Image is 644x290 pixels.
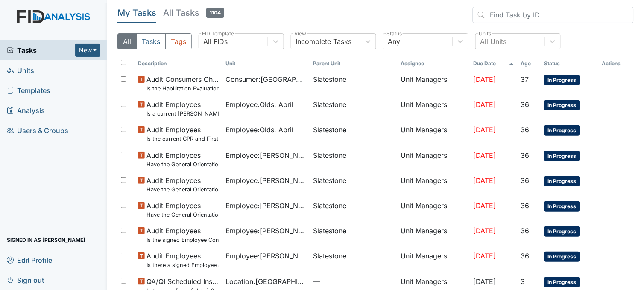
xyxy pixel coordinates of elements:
span: Employee : [PERSON_NAME] [225,251,306,261]
span: Employee : [PERSON_NAME] [225,175,306,186]
div: Any [388,36,400,46]
span: Audit Employees Is the signed Employee Confidentiality Agreement in the file (HIPPA)? [146,226,219,244]
span: Analysis [7,104,45,117]
span: 36 [521,151,530,159]
span: Slatestone [313,226,346,236]
span: Audit Employees Have the General Orientation and ICF Orientation forms been completed? [146,175,219,194]
h5: My Tasks [117,7,156,19]
span: Audit Employees Is there a signed Employee Job Description in the file for the employee's current... [146,251,219,269]
span: In Progress [544,252,580,262]
span: Consumer : [GEOGRAPHIC_DATA], [GEOGRAPHIC_DATA] [225,74,306,84]
span: In Progress [544,226,580,237]
small: Is a current [PERSON_NAME] Training certificate found in the file (1 year)? [146,110,219,118]
span: In Progress [544,125,580,136]
span: 37 [521,75,529,84]
th: Assignee [397,56,470,71]
span: Employee : Olds, April [225,125,293,135]
span: Audit Consumers Charts Is the Habilitation Evaluation current (no more than one year old)? [146,74,219,93]
span: [DATE] [474,277,496,286]
td: Unit Managers [397,222,470,247]
span: Slatestone [313,200,346,211]
span: [DATE] [474,226,496,235]
span: In Progress [544,100,580,110]
button: All [117,33,137,49]
small: Is the signed Employee Confidentiality Agreement in the file (HIPPA)? [146,236,219,244]
span: Units [7,64,34,77]
span: Employee : Olds, April [225,99,293,110]
small: Have the General Orientation and ICF Orientation forms been completed? [146,160,219,168]
span: Slatestone [313,99,346,110]
span: Audit Employees Have the General Orientation and ICF Orientation forms been completed? [146,150,219,168]
span: Slatestone [313,74,346,84]
th: Actions [599,56,634,71]
td: Unit Managers [397,247,470,273]
button: New [75,43,101,57]
div: All FIDs [203,36,228,46]
span: Audit Employees Have the General Orientation and ICF Orientation forms been completed? [146,200,219,219]
td: Unit Managers [397,96,470,121]
th: Toggle SortBy [310,56,397,71]
span: [DATE] [474,75,496,84]
div: All Units [480,36,506,46]
small: Is the Habilitation Evaluation current (no more than one year old)? [146,84,219,93]
span: Employee : [PERSON_NAME] [225,150,306,160]
td: Unit Managers [397,172,470,197]
h5: All Tasks [163,7,224,19]
span: Sign out [7,273,44,287]
th: Toggle SortBy [518,56,541,71]
span: In Progress [544,176,580,186]
span: 36 [521,176,530,185]
td: Unit Managers [397,121,470,146]
small: Is the current CPR and First Aid Training Certificate found in the file(2 years)? [146,135,219,143]
span: Slatestone [313,175,346,186]
span: [DATE] [474,125,496,134]
span: Audit Employees Is the current CPR and First Aid Training Certificate found in the file(2 years)? [146,125,219,143]
span: Slatestone [313,125,346,135]
input: Toggle All Rows Selected [121,60,126,65]
small: Is there a signed Employee Job Description in the file for the employee's current position? [146,261,219,269]
span: — [313,276,394,287]
td: Unit Managers [397,197,470,222]
span: In Progress [544,201,580,212]
span: Signed in as [PERSON_NAME] [7,233,85,246]
span: Templates [7,84,50,97]
span: Audit Employees Is a current MANDT Training certificate found in the file (1 year)? [146,99,219,118]
a: Tasks [7,45,75,55]
span: Employee : [PERSON_NAME] [225,226,306,236]
span: [DATE] [474,252,496,260]
span: Edit Profile [7,253,52,267]
span: 36 [521,252,530,260]
span: [DATE] [474,201,496,210]
span: In Progress [544,151,580,161]
th: Toggle SortBy [222,56,310,71]
span: 36 [521,201,530,210]
span: 36 [521,125,530,134]
th: Toggle SortBy [541,56,599,71]
small: Have the General Orientation and ICF Orientation forms been completed? [146,211,219,219]
th: Toggle SortBy [470,56,518,71]
span: [DATE] [474,176,496,185]
span: Employee : [PERSON_NAME] [225,200,306,211]
span: 36 [521,226,530,235]
span: Slatestone [313,251,346,261]
span: Users & Groups [7,124,68,137]
span: [DATE] [474,100,496,109]
button: Tags [165,33,192,49]
span: [DATE] [474,151,496,159]
span: In Progress [544,75,580,85]
span: Slatestone [313,150,346,160]
span: 1104 [206,8,224,18]
div: Type filter [117,33,192,49]
th: Toggle SortBy [135,56,222,71]
small: Have the General Orientation and ICF Orientation forms been completed? [146,186,219,194]
td: Unit Managers [397,147,470,172]
input: Find Task by ID [473,7,634,23]
button: Tasks [136,33,166,49]
span: Location : [GEOGRAPHIC_DATA] [225,276,306,287]
td: Unit Managers [397,71,470,96]
span: 36 [521,100,530,109]
span: 3 [521,277,525,286]
span: In Progress [544,277,580,287]
div: Incomplete Tasks [296,36,351,46]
